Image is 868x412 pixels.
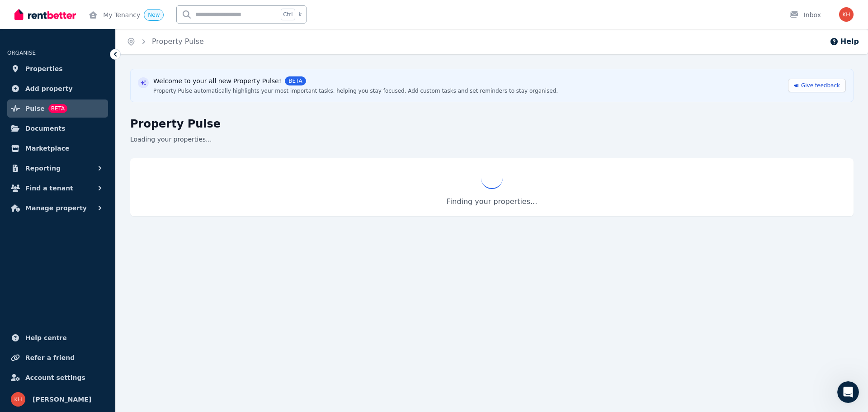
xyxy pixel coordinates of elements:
[7,80,108,98] a: Add property
[7,159,108,177] button: Reporting
[48,104,67,113] span: BETA
[25,123,66,134] span: Documents
[116,29,215,54] nav: Breadcrumb
[285,76,306,85] span: BETA
[788,79,846,92] a: Give feedback
[7,349,108,367] a: Refer a friend
[281,9,295,20] span: Ctrl
[7,52,148,116] div: Hey there 👋 Welcome to RentBetter!On RentBetter, taking control and managing your property is eas...
[7,179,108,197] button: Find a tenant
[7,99,108,118] a: PulseBETA
[152,36,204,47] span: Property Pulse
[837,381,859,403] iframe: Intercom live chat
[789,10,821,19] div: Inbox
[139,196,844,207] p: Finding your properties...
[130,135,854,144] p: Loading your properties...
[801,82,840,89] span: Give feedback
[25,103,45,114] span: Pulse
[25,352,75,363] span: Refer a friend
[299,11,302,18] span: k
[11,392,25,407] img: Karen Hickey
[7,329,108,347] a: Help centre
[44,5,119,11] h1: The RentBetter Team
[14,8,76,21] img: RentBetter
[8,304,83,310] span: Can't load new messages
[138,303,173,310] b: Reconnect
[44,11,113,20] p: The team can also help
[7,52,174,136] div: The RentBetter Team says…
[7,369,108,387] a: Account settings
[153,87,558,95] div: Property Pulse automatically highlights your most important tasks, helping you stay focused. Add ...
[14,71,141,98] div: On RentBetter, taking control and managing your property is easier than ever before.
[138,304,173,310] button: Reconnect
[25,63,63,74] span: Properties
[7,199,108,217] button: Manage property
[25,203,87,213] span: Manage property
[830,36,859,47] button: Help
[25,332,67,343] span: Help centre
[14,102,141,109] b: What can we help you with [DATE]?
[130,117,854,131] h1: Property Pulse
[14,57,141,66] div: Hey there 👋 Welcome to RentBetter!
[25,83,73,94] span: Add property
[148,12,160,18] span: New
[25,143,69,154] span: Marketplace
[25,372,85,383] span: Account settings
[153,76,281,85] span: Welcome to your all new Property Pulse!
[6,239,117,257] button: I'm looking to sell my property
[7,60,108,78] a: Properties
[839,7,854,22] img: Karen Hickey
[6,4,23,21] button: go back
[7,139,108,157] a: Marketplace
[7,50,36,56] span: ORGANISE
[25,183,73,194] span: Find a tenant
[159,4,175,20] div: Close
[33,394,91,405] span: [PERSON_NAME]
[25,163,61,174] span: Reporting
[14,118,98,123] div: The RentBetter Team • 4h ago
[7,119,108,137] a: Documents
[142,4,159,21] button: Home
[26,5,40,19] img: Profile image for The RentBetter Team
